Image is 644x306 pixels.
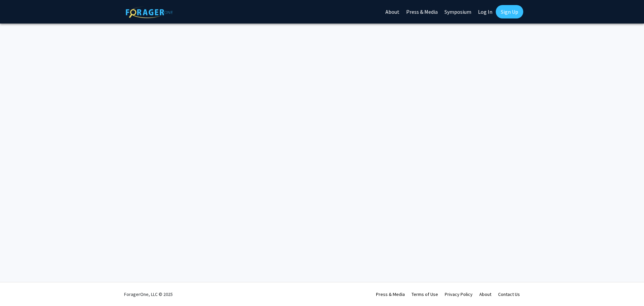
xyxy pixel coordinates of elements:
a: Press & Media [376,291,405,297]
a: Sign Up [496,5,523,18]
img: ForagerOne Logo [126,6,173,18]
a: Terms of Use [412,291,438,297]
div: ForagerOne, LLC © 2025 [124,282,173,306]
a: About [479,291,491,297]
a: Privacy Policy [445,291,473,297]
a: Contact Us [498,291,520,297]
